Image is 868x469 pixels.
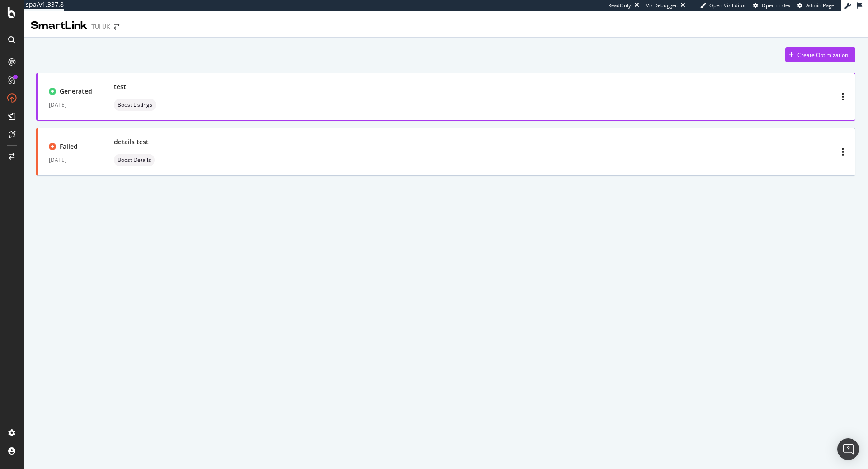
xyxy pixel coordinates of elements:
[797,51,848,59] div: Create Optimization
[60,142,78,151] div: Failed
[646,2,679,9] div: Viz Debugger:
[114,137,149,147] div: details test
[608,2,632,9] div: ReadOnly:
[118,157,151,163] span: Boost Details
[114,82,126,91] div: test
[709,2,746,9] span: Open Viz Editor
[797,2,834,9] a: Admin Page
[753,2,791,9] a: Open in dev
[31,18,88,33] div: SmartLink
[762,2,791,9] span: Open in dev
[114,154,155,166] div: neutral label
[806,2,834,9] span: Admin Page
[837,438,859,460] div: Open Intercom Messenger
[785,47,855,62] button: Create Optimization
[91,22,110,31] div: TUI UK
[49,155,92,166] div: [DATE]
[36,73,855,121] a: Generated[DATE]testneutral label
[114,99,156,111] div: neutral label
[118,102,152,108] span: Boost Listings
[700,2,746,9] a: Open Viz Editor
[49,99,92,110] div: [DATE]
[60,87,92,96] div: Generated
[114,24,119,30] div: arrow-right-arrow-left
[36,128,855,176] a: Failed[DATE]details testneutral label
